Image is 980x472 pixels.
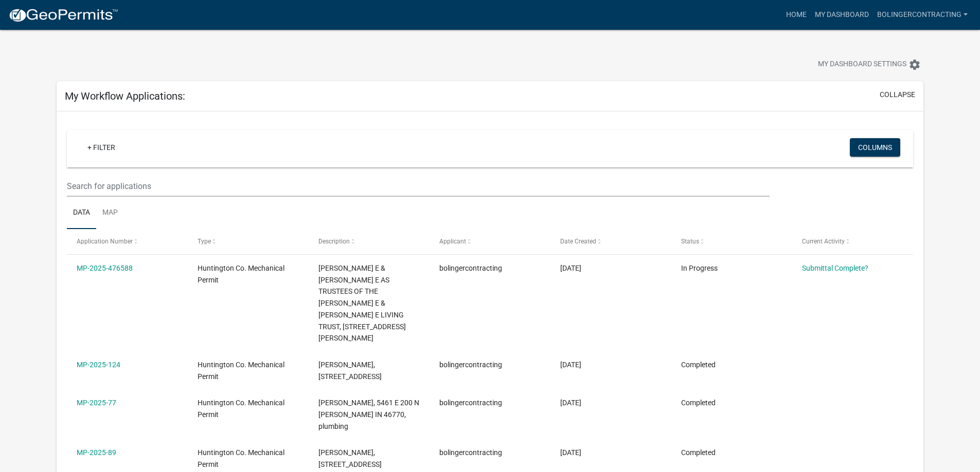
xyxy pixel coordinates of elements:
[77,264,133,272] a: MP-2025-476588
[873,5,972,25] a: bolingercontracting
[188,229,309,254] datatable-header-cell: Type
[811,5,873,25] a: My Dashboard
[65,90,185,102] h5: My Workflow Applications:
[318,361,382,381] span: BRANDON STEBING, 1228 STINTSON DR, plumbing
[560,448,581,457] span: 05/06/2025
[318,264,406,343] span: FUSSELMAN, ADAM E & KATHRYN E AS TRUSTEES OF THE ADAM E & KATHRYN E LIVING TRUST, 712 S Marion Rd...
[792,229,913,254] datatable-header-cell: Current Activity
[439,399,502,407] span: bolingercontracting
[818,59,906,71] span: My Dashboard Settings
[67,176,769,197] input: Search for applications
[77,238,133,245] span: Application Number
[67,229,188,254] datatable-header-cell: Application Number
[810,54,929,74] button: My Dashboard Settingssettings
[430,229,550,254] datatable-header-cell: Applicant
[681,238,699,245] span: Status
[96,197,124,230] a: Map
[671,229,792,254] datatable-header-cell: Status
[198,399,284,419] span: Huntington Co. Mechanical Permit
[850,138,900,157] button: Columns
[560,361,581,369] span: 07/18/2025
[77,399,116,407] a: MP-2025-77
[198,238,211,245] span: Type
[560,399,581,407] span: 05/14/2025
[439,238,466,245] span: Applicant
[560,264,581,272] span: 09/10/2025
[198,448,284,468] span: Huntington Co. Mechanical Permit
[880,89,915,100] button: collapse
[439,448,502,457] span: bolingercontracting
[309,229,430,254] datatable-header-cell: Description
[77,361,120,369] a: MP-2025-124
[77,448,116,457] a: MP-2025-89
[79,138,123,157] a: + Filter
[908,59,921,71] i: settings
[560,238,596,245] span: Date Created
[802,238,845,245] span: Current Activity
[67,197,96,230] a: Data
[681,361,716,369] span: Completed
[318,238,350,245] span: Description
[681,448,716,457] span: Completed
[198,264,284,284] span: Huntington Co. Mechanical Permit
[681,264,718,272] span: In Progress
[782,5,811,25] a: Home
[802,264,868,272] a: Submittal Complete?
[318,399,419,430] span: JASON BEST, 5461 E 200 N MARKLE IN 46770, plumbing
[550,229,671,254] datatable-header-cell: Date Created
[439,361,502,369] span: bolingercontracting
[439,264,502,272] span: bolingercontracting
[681,399,716,407] span: Completed
[198,361,284,381] span: Huntington Co. Mechanical Permit
[318,448,382,468] span: BOB STOUDER, 2236 N MERIDIAN RD, plumbing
